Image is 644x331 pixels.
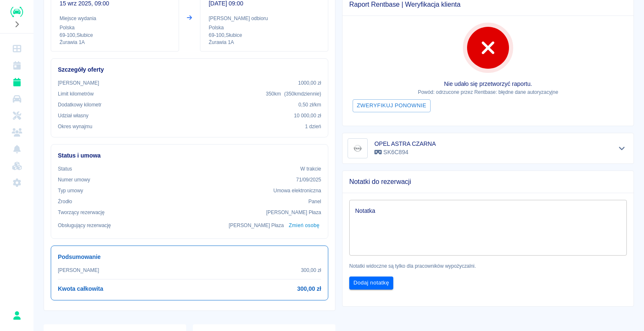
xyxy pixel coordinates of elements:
p: W trakcie [300,165,321,173]
p: Dodatkowy kilometr [58,101,101,109]
p: 10 000,00 zł [294,112,321,119]
button: Zmień osobę [287,220,321,232]
img: Renthelp [10,7,23,17]
p: Nie udało się przetworzyć raportu. [349,80,627,88]
span: Notatki do rezerwacji [349,178,627,186]
h6: 300,00 zł [297,284,321,293]
a: Serwisy [3,107,30,124]
p: Panel [309,198,322,205]
p: Typ umowy [58,187,83,194]
p: [PERSON_NAME] [58,266,99,274]
p: Limit kilometrów [58,90,93,98]
a: Powiadomienia [3,141,30,158]
p: 71/09/2025 [296,176,321,184]
p: 350 km [266,90,321,98]
p: 0,50 zł /km [299,101,321,109]
p: 1000,00 zł [298,79,321,87]
span: ( 350 km dziennie ) [284,91,321,97]
p: [PERSON_NAME] odbioru [209,15,319,22]
button: Rafał Płaza [8,307,26,324]
h6: Status i umowa [58,151,321,160]
a: Klienci [3,124,30,141]
p: 1 dzień [305,123,321,130]
p: 69-100 , Słubice [60,31,170,39]
p: Okres wynajmu [58,123,92,130]
p: Notatki widoczne są tylko dla pracowników wypożyczalni. [349,262,627,270]
h6: Podsumowanie [58,253,321,261]
p: [PERSON_NAME] Płaza [229,222,284,229]
button: Zweryfikuj ponownie [353,99,431,112]
p: Powód: odrzucone przez Rentbase: błędne dane autoryzacyjne [349,88,627,96]
a: Ustawienia [3,174,30,191]
span: Raport Rentbase | Weryfikacja klienta [349,0,627,9]
p: Status [58,165,72,173]
a: Flota [3,91,30,107]
p: Żrodło [58,198,72,205]
p: Polska [60,24,170,31]
p: SK6C894 [374,148,436,157]
img: Image [349,140,366,157]
p: Żurawia 1A [209,39,319,46]
h6: OPEL ASTRA CZARNA [374,140,436,148]
button: Dodaj notatkę [349,277,393,290]
a: Kalendarz [3,57,30,74]
a: Dashboard [3,40,30,57]
p: Tworzący rezerwację [58,209,104,216]
a: Widget WWW [3,158,30,174]
p: 69-100 , Słubice [209,31,319,39]
p: Miejsce wydania [60,15,170,22]
p: Polska [209,24,319,31]
p: Numer umowy [58,176,90,184]
p: Obsługujący rezerwację [58,222,111,229]
a: Rezerwacje [3,74,30,91]
button: Pokaż szczegóły [615,142,629,154]
h6: Szczegóły oferty [58,65,321,74]
p: 300,00 zł [301,266,321,274]
h6: Kwota całkowita [58,284,103,293]
p: [PERSON_NAME] [58,79,99,87]
p: Żurawia 1A [60,39,170,46]
p: Umowa elektroniczna [273,187,321,194]
p: Udział własny [58,112,88,119]
button: Rozwiń nawigację [10,19,23,30]
p: [PERSON_NAME] Płaza [266,209,321,216]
